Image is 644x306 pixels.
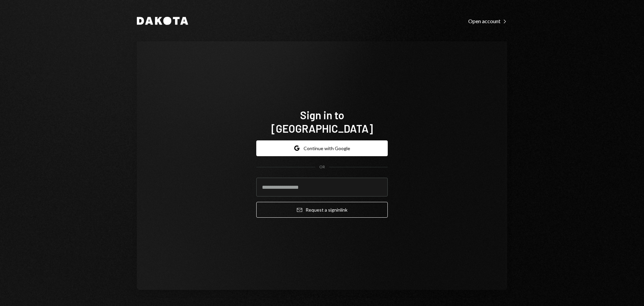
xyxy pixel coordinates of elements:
button: Continue with Google [256,140,388,156]
div: OR [319,164,325,170]
h1: Sign in to [GEOGRAPHIC_DATA] [256,108,388,135]
a: Open account [468,17,507,25]
div: Open account [468,18,507,25]
button: Request a signinlink [256,202,388,218]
